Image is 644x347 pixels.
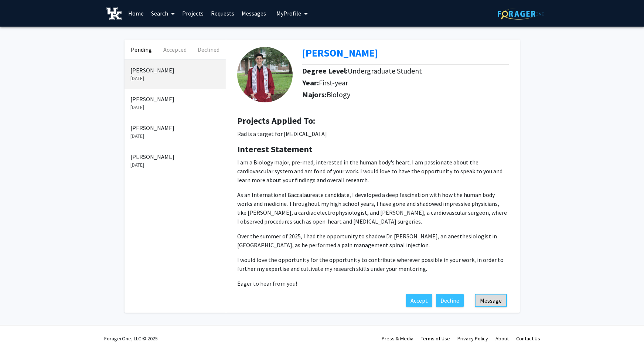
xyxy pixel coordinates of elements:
a: Press & Media [382,335,413,342]
p: I am a Biology major, pre-med, interested in the human body's heart. I am passionate about the ca... [237,158,509,184]
span: My Profile [276,10,301,17]
a: About [495,335,509,342]
button: Decline [436,294,464,307]
a: Contact Us [516,335,540,342]
button: Accepted [158,40,192,59]
img: ForagerOne Logo [498,8,544,20]
b: Projects Applied To: [237,115,315,126]
img: Profile Picture [237,47,293,102]
p: [DATE] [130,132,220,140]
button: Declined [192,40,225,59]
a: Terms of Use [421,335,450,342]
p: Rad is a target for [MEDICAL_DATA] [237,129,509,138]
a: Home [125,0,147,26]
p: As an International Baccalaureate candidate, I developed a deep fascination with how the human bo... [237,190,509,226]
span: First-year [319,78,348,87]
b: Degree Level: [302,66,348,75]
p: [DATE] [130,75,220,82]
p: Eager to hear from you! [237,279,509,288]
span: Undergraduate Student [348,66,422,75]
b: Majors: [302,90,327,99]
img: University of Kentucky Logo [106,7,122,20]
a: Opens in a new tab [302,46,378,59]
p: Over the summer of 2025, I had the opportunity to shadow Dr. [PERSON_NAME], an anesthesiologist i... [237,232,509,249]
b: Year: [302,78,319,87]
p: [PERSON_NAME] [130,95,220,103]
p: [PERSON_NAME] [130,152,220,161]
p: [PERSON_NAME] [130,123,220,132]
button: Pending [125,40,158,59]
a: Projects [178,0,207,26]
span: Biology [327,90,350,99]
b: [PERSON_NAME] [302,46,378,59]
b: Interest Statement [237,143,313,155]
p: [PERSON_NAME] [130,66,220,75]
button: Message [475,294,507,307]
p: I would love the opportunity for the opportunity to contribute wherever possible in your work, in... [237,255,509,273]
a: Search [147,0,178,26]
iframe: Chat [6,314,31,341]
a: Messages [238,0,270,26]
p: [DATE] [130,161,220,169]
p: [DATE] [130,103,220,111]
button: Accept [406,294,432,307]
a: Privacy Policy [457,335,488,342]
a: Requests [207,0,238,26]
